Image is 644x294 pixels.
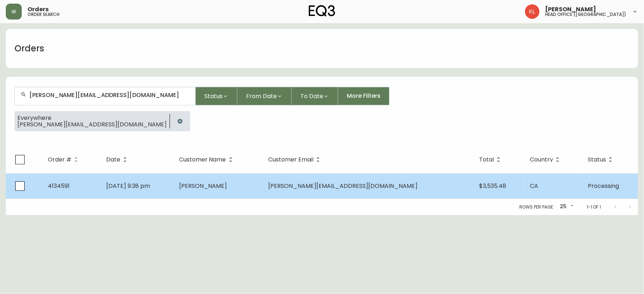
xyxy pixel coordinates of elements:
span: Status [204,92,223,101]
h5: order search [28,12,59,17]
span: Date [106,157,120,162]
span: To Date [300,92,323,101]
h5: head office ([GEOGRAPHIC_DATA]) [545,12,627,17]
span: Processing [588,182,619,190]
span: Customer Name [179,157,226,162]
button: More Filters [338,87,390,105]
span: [PERSON_NAME][EMAIL_ADDRESS][DOMAIN_NAME] [17,121,167,128]
p: 1-1 of 1 [587,204,601,210]
span: Order # [48,157,71,162]
span: Country [530,157,553,162]
span: Everywhere [17,115,167,121]
span: Country [530,156,562,163]
span: Status [588,157,606,162]
span: Customer Email [268,157,313,162]
p: Rows per page: [520,204,554,210]
span: $3,535.48 [479,182,506,190]
span: 4134591 [48,182,70,190]
button: From Date [237,87,292,105]
span: Total [479,156,503,163]
span: Order # [48,156,81,163]
span: Customer Email [268,156,323,163]
div: 25 [557,201,575,213]
button: Status [196,87,237,105]
span: [PERSON_NAME] [179,182,227,190]
span: [DATE] 9:38 pm [106,182,150,190]
span: From Date [246,92,277,101]
img: logo [309,5,336,17]
span: CA [530,182,538,190]
input: Search [29,92,190,98]
span: Orders [28,7,49,12]
img: 2c0c8aa7421344cf0398c7f872b772b5 [525,4,540,19]
span: [PERSON_NAME] [545,7,597,12]
span: Customer Name [179,156,236,163]
button: To Date [292,87,338,105]
h1: Orders [14,42,44,55]
span: [PERSON_NAME][EMAIL_ADDRESS][DOMAIN_NAME] [268,182,417,190]
span: Status [588,156,615,163]
span: Total [479,157,494,162]
span: More Filters [347,92,381,100]
span: Date [106,156,130,163]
